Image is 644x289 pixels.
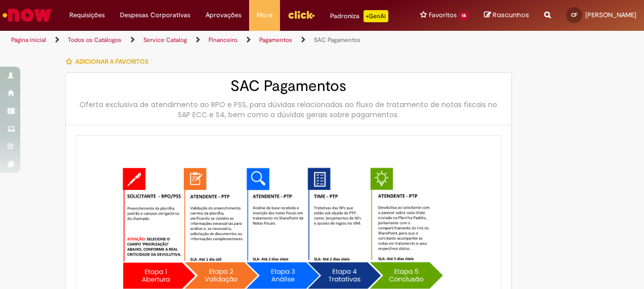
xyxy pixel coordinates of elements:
[76,100,501,120] div: Oferta exclusiva de atendimento ao RPO e PSS, para dúvidas relacionadas ao fluxo de tratamento de...
[364,10,388,22] p: +GenAi
[120,10,190,20] span: Despesas Corporativas
[206,10,241,20] span: Aprovações
[65,51,154,72] button: Adicionar a Favoritos
[484,11,529,20] a: Rascunhos
[75,58,148,66] span: Adicionar a Favoritos
[259,36,292,44] a: Pagamentos
[209,36,237,44] a: Financeiro
[493,10,529,20] span: Rascunhos
[69,10,105,20] span: Requisições
[288,7,315,22] img: click_logo_yellow_360x200.png
[11,36,46,44] a: Página inicial
[314,36,360,44] a: SAC Pagamentos
[257,10,272,20] span: More
[571,12,577,18] span: CF
[143,36,187,44] a: Service Catalog
[68,36,122,44] a: Todos os Catálogos
[76,78,501,94] h2: SAC Pagamentos
[8,31,422,50] ul: Trilhas de página
[459,12,469,20] span: 14
[1,5,53,25] img: ServiceNow
[330,10,388,22] div: Padroniza
[429,10,457,20] span: Favoritos
[585,11,636,19] span: [PERSON_NAME]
